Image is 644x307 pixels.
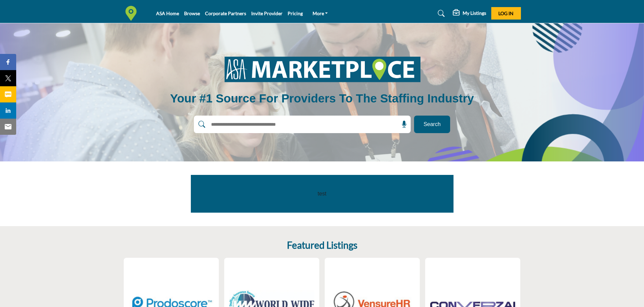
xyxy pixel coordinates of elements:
[170,91,474,106] h1: Your #1 Source for Providers to the Staffing Industry
[491,7,521,20] button: Log In
[453,9,486,18] div: My Listings
[287,240,357,251] h2: Featured Listings
[423,120,441,128] span: Search
[123,6,142,21] img: Site Logo
[205,10,246,16] a: Corporate Partners
[498,10,514,16] span: Log In
[206,190,438,198] p: test
[463,10,486,16] h5: My Listings
[431,8,449,19] a: Search
[184,10,200,16] a: Browse
[308,9,333,18] a: More
[414,116,450,133] button: Search
[156,10,179,16] a: ASA Home
[216,52,428,87] img: image
[251,10,283,16] a: Invite Provider
[288,10,303,16] a: Pricing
